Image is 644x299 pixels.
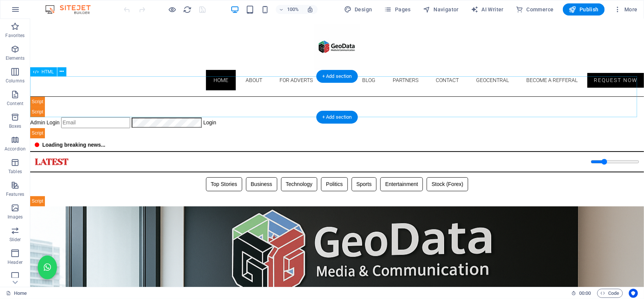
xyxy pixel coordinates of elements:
[6,289,27,298] a: Click to cancel selection. Double-click to open Pages
[9,237,21,243] p: Slider
[420,3,462,15] button: Navigator
[516,6,554,13] span: Commerce
[569,6,599,13] span: Publish
[316,111,358,124] div: + Add section
[183,5,192,14] button: reload
[307,6,314,13] i: On resize automatically adjust zoom level to fit chosen device.
[183,5,192,14] i: Reload page
[168,5,177,14] button: Click here to leave preview mode and continue editing
[629,289,638,298] button: Usercentrics
[6,55,25,61] p: Elements
[341,3,375,15] div: Design (Ctrl+Alt+Y)
[381,3,414,15] button: Pages
[9,123,22,129] p: Boxes
[5,33,25,39] p: Favorites
[316,70,358,83] div: + Add section
[8,259,23,265] p: Header
[5,146,26,152] p: Accordion
[423,6,459,13] span: Navigator
[341,3,375,15] button: Design
[571,289,591,298] h6: Session time
[6,191,24,197] p: Features
[579,289,591,298] span: 00 00
[344,6,372,13] span: Design
[287,5,299,14] h6: 100%
[611,3,641,15] button: More
[601,289,619,298] span: Code
[7,101,23,107] p: Content
[8,214,23,220] p: Images
[563,3,605,15] button: Publish
[276,5,303,14] button: 100%
[384,6,411,13] span: Pages
[8,169,22,175] p: Tables
[6,78,25,84] p: Columns
[584,290,586,296] span: :
[597,289,623,298] button: Code
[471,6,504,13] span: AI Writer
[43,5,100,14] img: Editor Logo
[41,70,54,74] span: HTML
[513,3,557,15] button: Commerce
[468,3,507,15] button: AI Writer
[614,6,638,13] span: More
